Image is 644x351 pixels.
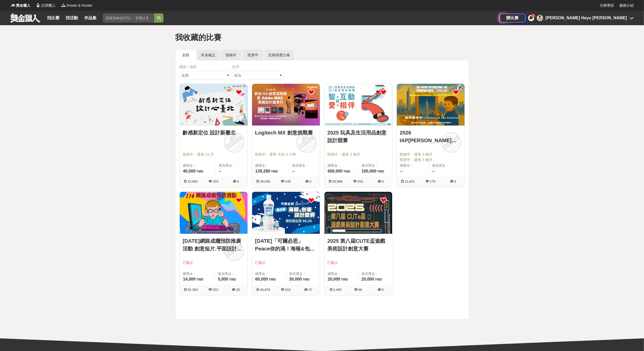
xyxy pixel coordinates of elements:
span: 48 [358,288,362,292]
span: TWD [377,170,384,173]
div: M [537,15,543,21]
span: 6 [237,179,239,183]
span: 總獎金： [183,271,212,276]
span: 20 [236,288,240,292]
div: [PERSON_NAME] Heyu [PERSON_NAME] [546,15,627,21]
span: 810 [285,288,291,292]
a: 找比賽 [45,14,62,22]
span: -- [432,169,435,173]
span: 38,036 [260,179,270,183]
span: 2,400 [333,288,342,292]
a: Cover Image [324,192,392,234]
a: 服務介紹 [619,3,634,8]
span: 0 [382,179,384,183]
span: 最高獎金： [219,163,244,168]
span: 已截止 [255,260,317,265]
a: 2026 IAP[PERSON_NAME]宮國際藝術展徵件 [400,129,461,144]
span: 14,000 [183,277,196,281]
span: 投稿中：還有 3 個月 [400,152,461,157]
span: 獎金獵人 [16,3,30,8]
a: [DATE]網路成癮預防推廣活動 創意短片.平面設計徵件比賽 [183,237,244,253]
span: 最高獎金： [289,271,317,276]
a: Cover Image [252,84,320,126]
a: Cover Image [324,84,392,126]
a: 辦比賽 [500,14,526,22]
span: TWD [196,170,203,173]
span: 試用獵人 [41,3,56,8]
span: TWD [269,278,276,281]
img: Logo [36,3,41,8]
span: 40,000 [183,169,196,173]
span: 10,860 [187,179,198,183]
a: 投票中 [243,50,263,60]
span: 40,878 [260,288,270,292]
span: 20,000 [328,277,340,281]
span: 投稿中：還有 大約 2 小時 [255,152,317,157]
span: 62,363 [187,288,198,292]
span: TWD [196,278,203,281]
span: -- [292,169,295,173]
img: Cover Image [397,84,465,125]
span: TWD [375,278,382,281]
a: 找活動 [64,14,80,22]
span: -- [400,169,403,173]
span: 600,000 [328,169,343,173]
a: Cover Image [180,84,247,126]
span: 已截止 [183,260,244,265]
span: TWD [229,278,236,281]
img: Cover Image [324,84,392,125]
a: 主辦專區 [600,3,614,8]
img: Cover Image [324,192,392,233]
span: 139,280 [255,169,270,173]
span: 149 [285,179,291,183]
span: 最高獎金： [362,163,389,168]
span: 179 [430,179,435,183]
span: 已截止 [328,260,389,265]
span: 總獎金： [328,271,355,276]
span: 30,000 [289,277,302,281]
img: Logo [61,3,66,8]
a: 近期得獎公佈 [265,50,294,60]
div: 排序 [232,64,285,70]
span: 322 [213,288,218,292]
span: TWD [343,170,350,173]
span: 37 [308,288,312,292]
span: 11,821 [405,179,415,183]
h1: 我收藏的比賽 [175,33,469,42]
span: 總獎金： [328,163,355,168]
span: 0 [310,179,311,183]
a: 投稿中 [221,50,242,60]
a: Cover Image [252,192,320,234]
a: 2025 第八屆CUTE盃遊戲美術設計創意大賽 [328,237,389,253]
a: 作品集 [82,14,99,22]
span: 總獎金： [400,163,426,168]
img: Cover Image [252,192,320,233]
span: 最高獎金： [292,163,317,168]
a: Logo試用獵人 [36,3,56,8]
a: Cover Image [180,192,247,234]
a: Logitech MX 創意挑戰賽 [255,129,317,137]
span: 總獎金： [255,163,286,168]
a: 齡感新定位 設計新臺北 [183,129,244,137]
a: 2025 玩具及生活用品創意設計競賽 [328,129,389,144]
span: TWD [341,278,348,281]
span: 20,000 [362,277,374,281]
span: 投票中：還有 3 個月 [400,157,461,163]
span: 316 [357,179,363,183]
img: Cover Image [180,192,247,233]
img: Cover Image [252,84,320,125]
span: 最高獎金： [432,163,461,168]
span: 20,988 [332,179,342,183]
a: 尚未截止 [198,50,220,60]
span: 1 [533,14,534,17]
span: Dream & Hunter [66,3,92,8]
span: TWD [303,278,310,281]
img: Logo [10,3,15,8]
img: Cover Image [180,84,247,125]
input: 這樣Sale也可以： 安聯人壽創意銷售法募集 [103,13,154,23]
span: 5,000 [218,277,228,281]
a: LogoDream & Hunter [61,3,92,8]
span: 總獎金： [183,163,212,168]
span: 153 [213,179,218,183]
